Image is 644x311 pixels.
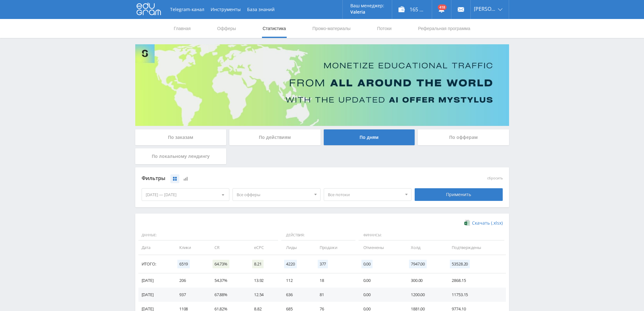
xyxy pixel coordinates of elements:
[138,240,173,255] td: Дата
[405,288,445,302] td: 1200.00
[324,129,415,145] div: По дням
[445,273,506,288] td: 2868.15
[313,273,357,288] td: 18
[229,129,321,145] div: По действиям
[138,288,173,302] td: [DATE]
[248,273,280,288] td: 13.92
[472,221,503,226] span: Скачать (.xlsx)
[135,148,226,164] div: По локальному лендингу
[173,19,191,38] a: Главная
[350,9,384,15] p: Valeria
[208,273,248,288] td: 54.37%
[313,288,357,302] td: 81
[248,288,280,302] td: 12.54
[138,230,278,241] span: Данные:
[350,3,384,8] p: Ваш менеджер:
[464,220,502,226] a: Скачать (.xlsx)
[280,240,313,255] td: Лиды
[208,240,248,255] td: CR
[142,189,229,201] div: [DATE] — [DATE]
[487,176,503,180] button: сбросить
[262,19,287,38] a: Статистика
[357,240,405,255] td: Отменены
[357,273,405,288] td: 0.00
[177,260,190,268] span: 6519
[208,288,248,302] td: 67.88%
[376,19,392,38] a: Потоки
[361,260,373,268] span: 0.00
[313,240,357,255] td: Продажи
[280,273,313,288] td: 112
[415,188,503,201] div: Применить
[237,189,311,201] span: Все офферы
[312,19,351,38] a: Промо-материалы
[217,19,237,38] a: Офферы
[450,260,470,268] span: 53528.20
[405,273,445,288] td: 300.00
[173,273,208,288] td: 206
[359,230,504,241] span: Финансы:
[248,240,280,255] td: eCPC
[328,189,402,201] span: Все потоки
[135,44,509,126] img: Banner
[252,260,263,268] span: 8.21
[445,240,506,255] td: Подтверждены
[418,129,509,145] div: По офферам
[405,240,445,255] td: Холд
[418,19,471,38] a: Реферальная программа
[173,240,208,255] td: Клики
[138,273,173,288] td: [DATE]
[135,129,226,145] div: По заказам
[281,230,355,241] span: Действия:
[138,255,173,273] td: Итого:
[280,288,313,302] td: 636
[357,288,405,302] td: 0.00
[318,260,328,268] span: 377
[213,260,229,268] span: 64.73%
[284,260,296,268] span: 4220
[474,6,496,11] span: [PERSON_NAME]
[173,288,208,302] td: 937
[409,260,427,268] span: 7947.00
[464,220,470,226] img: xlsx
[445,288,506,302] td: 11753.15
[142,174,412,183] div: Фильтры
